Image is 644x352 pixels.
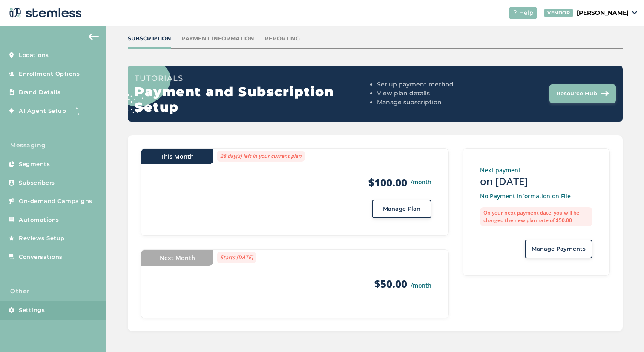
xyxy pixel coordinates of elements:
span: Locations [19,51,49,60]
img: icon-arrow-back-accent-c549486e.svg [89,33,99,40]
span: Brand Details [19,88,61,97]
span: AI Agent Setup [19,107,66,115]
button: Manage Plan [372,200,431,218]
label: Starts [DATE] [217,252,256,263]
h2: Payment and Subscription Setup [135,84,374,115]
div: This Month [141,149,213,164]
strong: $50.00 [374,277,407,291]
span: Reviews Setup [19,234,65,243]
h3: Tutorials [135,72,374,84]
span: Segments [19,160,50,169]
span: Settings [19,306,45,315]
small: /month [411,281,431,289]
div: Payment Information [181,34,254,43]
span: Manage Payments [532,245,586,253]
span: Conversations [19,253,63,261]
span: Enrollment Options [19,70,80,78]
p: No Payment Information on File [480,192,592,200]
iframe: Chat Widget [601,311,644,352]
label: On your next payment date, you will be charged the new plan rate of $50.00 [480,207,592,226]
img: icon-help-white-03924b79.svg [512,10,517,15]
li: Manage subscription [377,98,494,107]
span: Automations [19,216,59,224]
span: Manage Plan [383,205,420,213]
span: On-demand Campaigns [19,197,92,206]
div: Subscription [128,34,171,43]
img: logo-dark-0685b13c.svg [7,4,82,21]
li: View plan details [377,89,494,98]
button: Manage Payments [525,240,592,258]
img: icon_down-arrow-small-66adaf34.svg [632,11,637,14]
small: /month [411,177,431,186]
p: [PERSON_NAME] [577,9,629,17]
span: Resource Hub [556,89,597,98]
div: VENDOR [544,9,573,17]
label: 28 day(s) left in your current plan [217,151,305,162]
div: Reporting [264,34,300,43]
button: Resource Hub [549,84,616,103]
img: glitter-stars-b7820f95.gif [72,102,89,119]
li: Set up payment method [377,80,494,89]
div: Next Month [141,250,213,266]
strong: $100.00 [368,176,407,189]
h3: on [DATE] [480,175,592,188]
p: Next payment [480,166,592,175]
span: Subscribers [19,179,55,187]
span: Help [519,9,534,17]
